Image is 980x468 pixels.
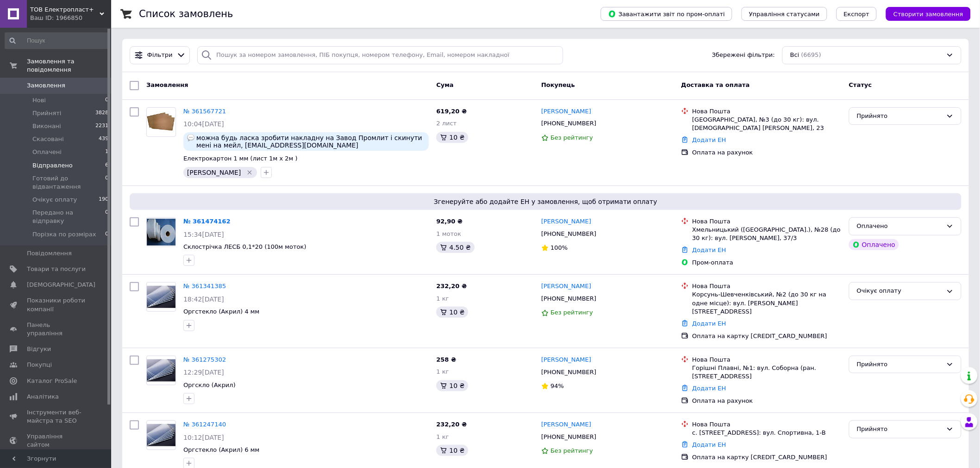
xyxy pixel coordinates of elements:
[183,296,224,303] span: 18:42[DATE]
[5,32,109,49] input: Пошук
[32,96,46,105] span: Нові
[692,420,842,429] div: Нова Пошта
[692,356,842,364] div: Нова Пошта
[32,196,77,204] span: Очікує оплату
[540,117,598,129] div: [PHONE_NUMBER]
[741,7,827,21] button: Управління статусами
[540,228,598,240] div: [PHONE_NUMBER]
[749,11,820,18] span: Управління статусами
[32,109,61,117] span: Прийняті
[849,239,899,250] div: Оплачено
[147,359,176,382] img: Фото товару
[436,230,461,237] span: 1 моток
[32,161,73,170] span: Відправлено
[551,134,593,141] span: Без рейтингу
[32,209,105,225] span: Передано на відправку
[27,296,86,313] span: Показники роботи компанії
[183,356,226,363] a: № 361275302
[133,197,958,206] span: Згенеруйте або додайте ЕН у замовлення, щоб отримати оплату
[146,282,176,312] a: Фото товару
[541,217,591,226] a: [PERSON_NAME]
[95,122,108,130] span: 2231
[436,356,456,363] span: 258 ₴
[105,209,108,225] span: 0
[540,293,598,305] div: [PHONE_NUMBER]
[32,135,64,143] span: Скасовані
[187,169,241,176] span: [PERSON_NAME]
[436,108,467,115] span: 619,20 ₴
[187,134,195,142] img: :speech_balloon:
[436,283,467,289] span: 232,20 ₴
[27,265,86,273] span: Товари та послуги
[183,382,236,388] a: Оргскло (Акрил)
[147,219,176,246] img: Фото товару
[27,321,86,338] span: Панель управління
[105,230,108,239] span: 0
[541,107,591,116] a: [PERSON_NAME]
[551,447,593,454] span: Без рейтингу
[801,51,821,58] span: (6695)
[608,10,725,18] span: Завантажити звіт по пром-оплаті
[436,307,468,318] div: 10 ₴
[27,361,52,369] span: Покупці
[436,445,468,456] div: 10 ₴
[105,161,108,170] span: 6
[183,308,259,315] a: Оргстекло (Акрил) 4 мм
[30,14,111,22] div: Ваш ID: 1966850
[183,155,298,162] a: Електрокартон 1 мм (лист 1м х 2м )
[146,81,188,88] span: Замовлення
[32,174,105,191] span: Готовий до відвантаження
[146,217,176,247] a: Фото товару
[541,81,575,88] span: Покупець
[27,249,72,258] span: Повідомлення
[436,380,468,391] div: 10 ₴
[183,243,306,250] a: Склострічка ЛЕСБ 0,1*20 (100м моток)
[147,424,176,446] img: Фото товару
[27,377,77,385] span: Каталог ProSale
[551,244,568,251] span: 100%
[692,441,726,448] a: Додати ЕН
[692,246,726,253] a: Додати ЕН
[183,231,224,238] span: 15:34[DATE]
[541,282,591,291] a: [PERSON_NAME]
[692,116,842,132] div: [GEOGRAPHIC_DATA], №3 (до 30 кг): вул. [DEMOGRAPHIC_DATA] [PERSON_NAME], 23
[105,174,108,191] span: 0
[541,356,591,364] a: [PERSON_NAME]
[146,420,176,450] a: Фото товару
[99,135,108,143] span: 439
[147,51,173,60] span: Фільтри
[790,51,799,60] span: Всі
[105,148,108,156] span: 1
[27,81,65,90] span: Замовлення
[836,7,877,21] button: Експорт
[27,408,86,425] span: Інструменти веб-майстра та SEO
[692,217,842,226] div: Нова Пошта
[197,46,563,64] input: Пошук за номером замовлення, ПІБ покупця, номером телефону, Email, номером накладної
[27,393,59,401] span: Аналітика
[27,57,111,74] span: Замовлення та повідомлення
[32,230,96,239] span: Порізка по розмірах
[436,368,449,375] span: 1 кг
[857,425,942,434] div: Прийнято
[95,109,108,117] span: 3828
[857,111,942,121] div: Прийнято
[436,242,474,253] div: 4.50 ₴
[183,446,259,453] a: Оргстекло (Акрил) 6 мм
[436,433,449,440] span: 1 кг
[146,356,176,385] a: Фото товару
[551,309,593,316] span: Без рейтингу
[27,345,51,353] span: Відгуки
[692,226,842,242] div: Хмельницький ([GEOGRAPHIC_DATA].), №28 (до 30 кг): вул. [PERSON_NAME], 37/3
[857,360,942,369] div: Прийнято
[541,420,591,429] a: [PERSON_NAME]
[436,218,463,225] span: 92,90 ₴
[139,8,233,19] h1: Список замовлень
[692,136,726,143] a: Додати ЕН
[692,282,842,290] div: Нова Пошта
[146,107,176,137] a: Фото товару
